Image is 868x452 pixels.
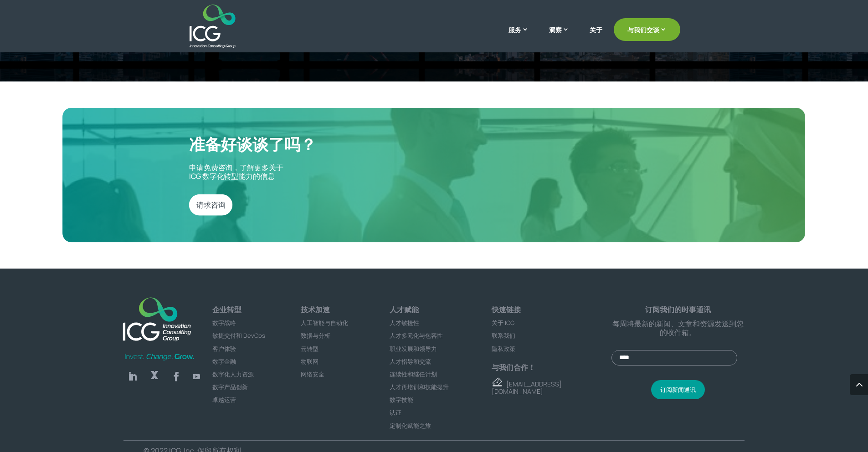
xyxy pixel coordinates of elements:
[492,319,514,327] a: 关于 ICG
[707,354,868,452] iframe: 聊天小工具
[390,383,449,391] a: 人才再培训和技能提升
[627,25,659,34] font: 与我们交谈
[167,367,185,386] a: 在 Facebook 上关注
[212,319,236,327] a: 数字战略
[660,386,696,394] font: 订阅新闻通讯
[118,292,196,348] a: logo_footer
[508,25,521,34] font: 服务
[123,353,195,361] img: 投资-变革-发展-绿色
[492,345,515,353] a: 隐私政策
[189,171,275,181] font: ICG 数字化转型能力的信息
[390,396,413,404] a: 数字技能
[212,370,254,378] a: 数字化人力资源
[590,26,602,48] a: 关于
[145,367,164,386] a: 关注 X
[492,305,521,315] font: 快速链接
[508,25,538,48] a: 服务
[189,369,204,384] a: 在 YouTube 上关注
[212,357,236,366] a: 数字金融
[614,18,680,41] a: 与我们交谈
[645,305,711,315] font: 订阅我们的时事通讯
[390,370,437,378] a: 连续性和继任计划
[212,345,236,353] a: 客户体验
[212,331,265,340] a: 敏捷交付和 DevOps
[301,331,330,340] a: 数据与分析
[549,25,562,34] font: 洞察
[549,25,578,48] a: 洞察
[390,331,443,340] a: 人才多元化与包容性
[301,370,324,378] a: 网络安全
[590,25,602,34] font: 关于
[651,380,705,399] button: 订阅新闻通讯
[212,305,241,315] font: 企业转型
[212,396,236,404] a: 卓越运营
[118,292,196,345] img: ICG-新标志（1）
[190,5,236,48] img: 免疫组化
[492,380,562,396] a: [EMAIL_ADDRESS][DOMAIN_NAME]
[612,319,744,337] font: 每周将最新的新闻、文章和资源发送到您的收件箱。
[196,200,226,210] font: 请求咨询
[212,383,248,391] a: 数字产品创新
[390,345,437,353] a: 职业发展和领导力
[390,422,431,430] a: 定制化赋能之旅
[492,377,502,386] img: 电子邮件 - ICG
[301,357,318,366] a: 物联网
[390,305,419,315] font: 人才赋能
[301,319,348,327] a: 人工智能与自动化
[390,357,431,366] a: 人才指导和交流
[189,194,233,216] a: 请求咨询
[189,163,283,173] font: 申请免费咨询，了解更多关于
[301,305,330,315] font: 技术加速
[492,362,535,372] font: 与我们合作！
[123,367,142,386] a: 在 LinkedIn 上关注
[189,133,316,155] font: 准备好谈谈了吗？
[301,345,318,353] a: 云转型
[492,331,515,340] a: 联系我们
[707,354,868,452] div: 聊天小组件
[390,408,401,416] a: 认证
[390,319,419,327] a: 人才敏捷性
